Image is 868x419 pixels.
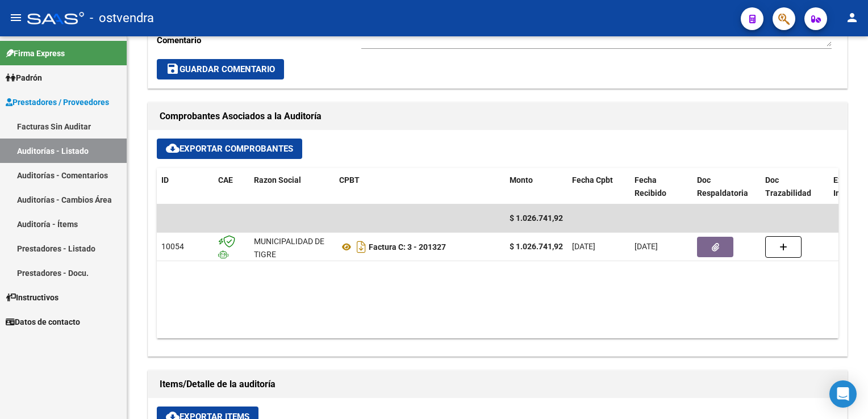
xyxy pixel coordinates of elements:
[833,175,859,198] span: Expte. Interno
[6,47,65,60] span: Firma Express
[157,59,284,79] button: Guardar Comentario
[630,168,692,206] datatable-header-cell: Fecha Recibido
[166,64,275,74] span: Guardar Comentario
[166,141,180,155] mat-icon: cloud_download
[572,175,613,185] span: Fecha Cpbt
[6,291,59,304] span: Instructivos
[160,375,836,393] h1: Items/Detalle de la auditoría
[157,34,361,47] p: Comentario
[166,144,293,154] span: Exportar Comprobantes
[572,242,595,251] span: [DATE]
[166,62,180,76] mat-icon: save
[505,168,567,206] datatable-header-cell: Monto
[510,242,563,251] strong: $ 1.026.741,92
[6,72,42,84] span: Padrón
[567,168,630,206] datatable-header-cell: Fecha Cpbt
[697,175,748,198] span: Doc Respaldatoria
[635,175,666,198] span: Fecha Recibido
[214,168,249,206] datatable-header-cell: CAE
[254,175,301,185] span: Razon Social
[845,11,859,24] mat-icon: person
[829,380,857,408] div: Open Intercom Messenger
[339,175,360,185] span: CPBT
[335,168,505,206] datatable-header-cell: CPBT
[6,316,80,328] span: Datos de contacto
[249,168,335,206] datatable-header-cell: Razon Social
[90,6,154,31] span: - ostvendra
[510,175,533,185] span: Monto
[254,235,330,261] div: MUNICIPALIDAD DE TIGRE
[692,168,761,206] datatable-header-cell: Doc Respaldatoria
[510,213,563,223] span: $ 1.026.741,92
[354,238,369,256] i: Descargar documento
[761,168,829,206] datatable-header-cell: Doc Trazabilidad
[9,11,23,24] mat-icon: menu
[369,242,446,252] strong: Factura C: 3 - 201327
[6,96,109,108] span: Prestadores / Proveedores
[157,168,214,206] datatable-header-cell: ID
[218,175,233,185] span: CAE
[157,139,302,159] button: Exportar Comprobantes
[635,242,658,251] span: [DATE]
[160,107,836,125] h1: Comprobantes Asociados a la Auditoría
[765,175,811,198] span: Doc Trazabilidad
[161,175,169,185] span: ID
[161,242,184,251] span: 10054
